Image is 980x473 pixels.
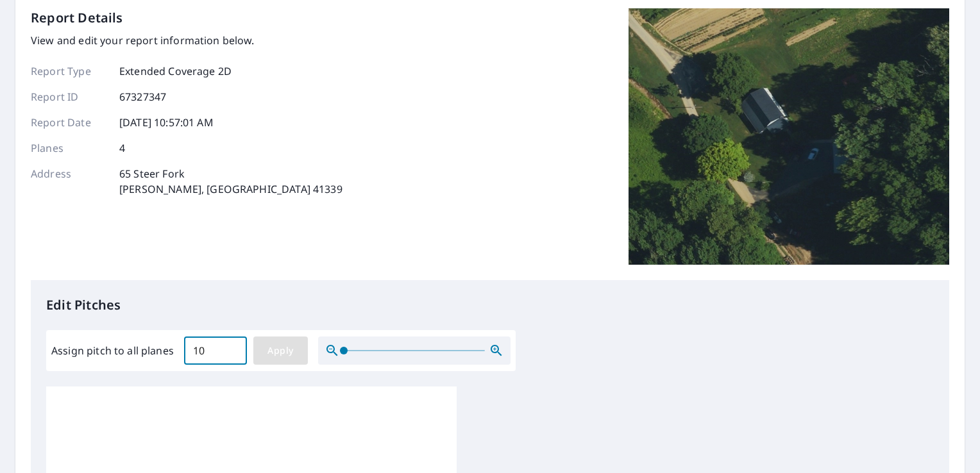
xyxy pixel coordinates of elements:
[119,63,232,79] p: Extended Coverage 2D
[253,336,308,365] button: Apply
[119,140,125,156] p: 4
[629,8,949,265] img: Top image
[31,115,108,130] p: Report Date
[119,115,214,130] p: [DATE] 10:57:01 AM
[31,63,108,79] p: Report Type
[46,295,934,315] p: Edit Pitches
[31,8,123,28] p: Report Details
[31,89,108,104] p: Report ID
[119,166,342,197] p: 65 Steer Fork [PERSON_NAME], [GEOGRAPHIC_DATA] 41339
[51,343,174,358] label: Assign pitch to all planes
[264,343,298,359] span: Apply
[184,333,247,369] input: 00.0
[31,140,108,156] p: Planes
[31,33,342,48] p: View and edit your report information below.
[119,89,166,104] p: 67327347
[31,166,108,197] p: Address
